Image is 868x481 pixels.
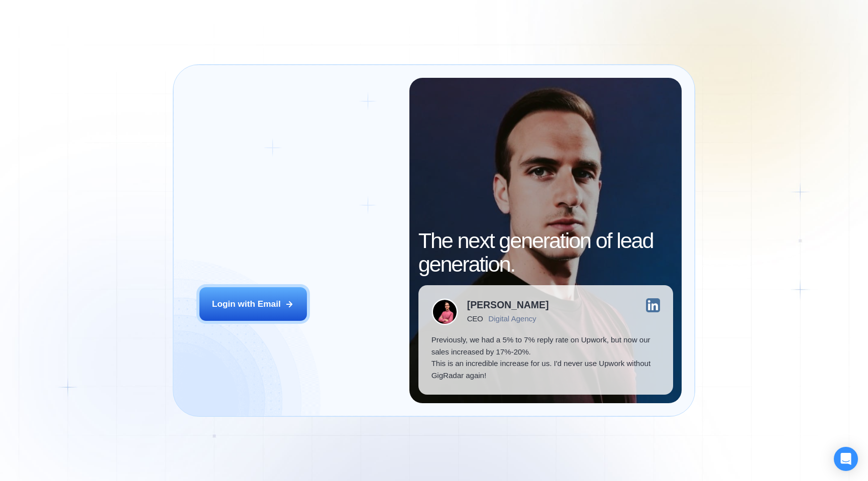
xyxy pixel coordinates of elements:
p: Previously, we had a 5% to 7% reply rate on Upwork, but now our sales increased by 17%-20%. This ... [431,334,660,382]
div: [PERSON_NAME] [467,300,549,310]
h2: The next generation of lead generation. [418,229,673,277]
button: Login with Email [199,287,307,321]
div: Open Intercom Messenger [834,447,858,471]
div: Login [220,165,236,173]
div: Login with Email [212,298,281,310]
span: Welcome to [199,199,305,252]
div: Digital Agency [488,314,536,323]
div: CEO [467,314,483,323]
